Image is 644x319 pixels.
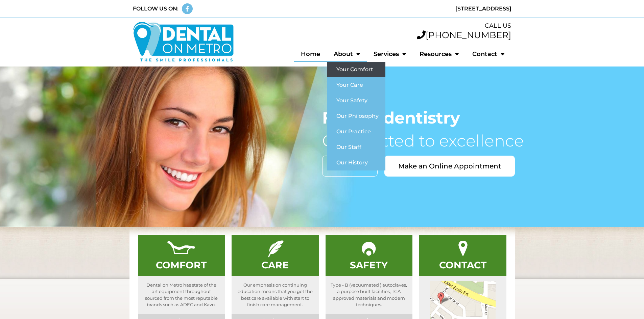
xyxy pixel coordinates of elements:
p: Dental on Metro has state of the art equipment throughout sourced from the most reputable brands ... [138,276,225,314]
a: Your Safety [327,93,385,108]
div: FOLLOW US ON: [133,5,178,13]
a: Our History [327,155,385,170]
nav: Menu [241,46,511,62]
a: Our Staff [327,139,385,155]
span: Make an Online Appointment [398,163,501,169]
a: Your Comfort [327,62,385,77]
a: SAFETY [350,259,388,271]
ul: About [327,62,385,170]
a: About [327,46,367,62]
a: Our Philosophy [327,108,385,124]
a: Services [367,46,413,62]
a: Our Practice [327,124,385,139]
div: [STREET_ADDRESS] [326,5,511,13]
p: Our emphasis on continuing education means that you get the best care available with start to fin... [232,276,319,314]
p: Type - B (vacuumated ) autoclaves, a purpose built facilities, TGA approved materials and modern ... [326,276,413,314]
a: Make an Online Appointment [384,156,515,177]
a: CARE [261,259,289,271]
div: CALL US [241,21,511,30]
a: [PHONE_NUMBER] [417,30,511,41]
a: Your Care [327,77,385,93]
a: Home [294,46,327,62]
a: Services [322,156,378,177]
a: COMFORT [156,259,207,271]
a: CONTACT [439,259,486,271]
a: Resources [413,46,466,62]
a: Contact [466,46,511,62]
